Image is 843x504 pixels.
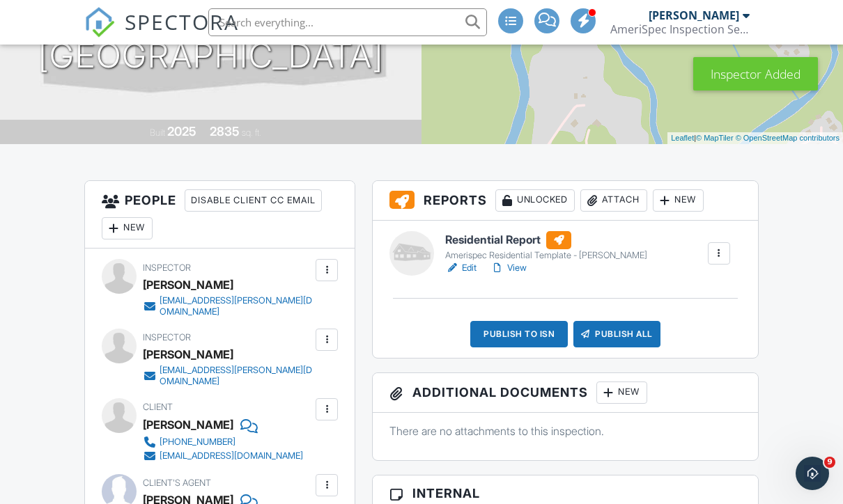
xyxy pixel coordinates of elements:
[824,457,835,468] span: 9
[143,449,303,463] a: [EMAIL_ADDRESS][DOMAIN_NAME]
[693,57,818,90] div: Inspector Added
[160,450,303,462] div: [EMAIL_ADDRESS][DOMAIN_NAME]
[125,7,239,36] span: SPECTORA
[84,19,239,48] a: SPECTORA
[102,217,153,239] div: New
[160,436,235,448] div: [PHONE_NUMBER]
[470,321,568,347] div: Publish to ISN
[84,7,115,38] img: The Best Home Inspection Software - Spectora
[160,365,312,387] div: [EMAIL_ADDRESS][PERSON_NAME][DOMAIN_NAME]
[143,435,303,449] a: [PHONE_NUMBER]
[736,134,840,142] a: © OpenStreetMap contributors
[796,457,829,490] iframe: Intercom live chat
[85,181,355,249] h3: People
[143,414,233,435] div: [PERSON_NAME]
[653,189,704,212] div: New
[696,134,734,142] a: © MapTiler
[389,423,741,439] p: There are no attachments to this inspection.
[208,8,487,36] input: Search everything...
[143,344,233,365] div: [PERSON_NAME]
[445,231,647,249] h6: Residential Report
[143,274,233,295] div: [PERSON_NAME]
[143,332,191,342] span: Inspector
[580,189,647,212] div: Attach
[160,295,312,317] div: [EMAIL_ADDRESS][PERSON_NAME][DOMAIN_NAME]
[143,295,312,317] a: [EMAIL_ADDRESS][PERSON_NAME][DOMAIN_NAME]
[445,261,477,275] a: Edit
[143,478,211,488] span: Client's Agent
[185,189,322,212] div: Disable Client CC Email
[573,321,660,347] div: Publish All
[445,231,647,262] a: Residential Report Amerispec Residential Template - [PERSON_NAME]
[445,250,647,261] div: Amerispec Residential Template - [PERSON_NAME]
[167,124,196,139] div: 2025
[143,402,173,412] span: Client
[490,261,527,275] a: View
[373,373,758,413] h3: Additional Documents
[143,262,191,273] span: Inspector
[150,127,165,138] span: Built
[210,124,240,139] div: 2835
[143,365,312,387] a: [EMAIL_ADDRESS][PERSON_NAME][DOMAIN_NAME]
[596,381,647,404] div: New
[649,8,739,22] div: [PERSON_NAME]
[242,127,261,138] span: sq. ft.
[610,22,750,36] div: AmeriSpec Inspection Services
[495,189,575,212] div: Unlocked
[671,134,694,142] a: Leaflet
[667,132,843,144] div: |
[373,181,758,221] h3: Reports
[38,1,384,75] h1: [STREET_ADDRESS] [GEOGRAPHIC_DATA]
